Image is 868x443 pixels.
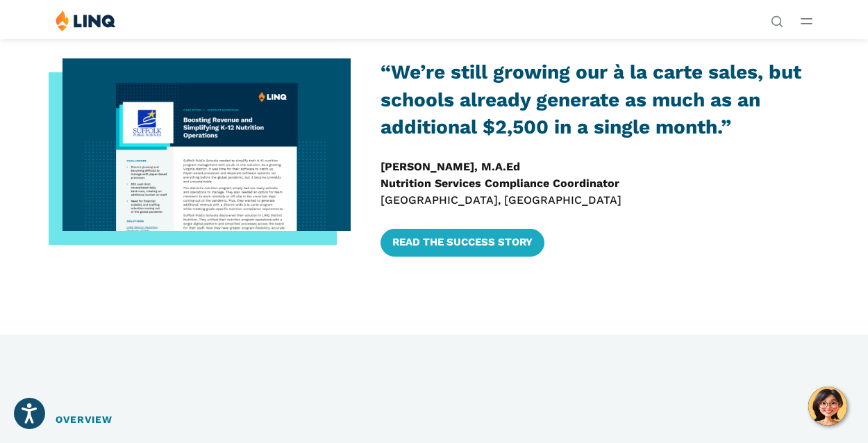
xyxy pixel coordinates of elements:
a: Read the Success Story [381,229,544,257]
nav: Utility Navigation [771,10,783,26]
h3: “We’re still growing our à la carte sales, but schools already generate as much as an additional ... [381,58,812,141]
strong: Nutrition Services Compliance Coordinator [381,177,619,190]
h2: Overview [56,412,812,427]
button: Open Main Menu [801,13,812,29]
button: Open Search Bar [771,14,783,26]
img: LINQ | K‑12 Software [56,10,116,31]
strong: [PERSON_NAME], M.A.Ed [381,160,520,173]
button: Hello, have a question? Let’s chat. [808,387,847,426]
img: Suffolk Public Schools case study [62,58,351,231]
p: [GEOGRAPHIC_DATA], [GEOGRAPHIC_DATA] [381,159,812,209]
